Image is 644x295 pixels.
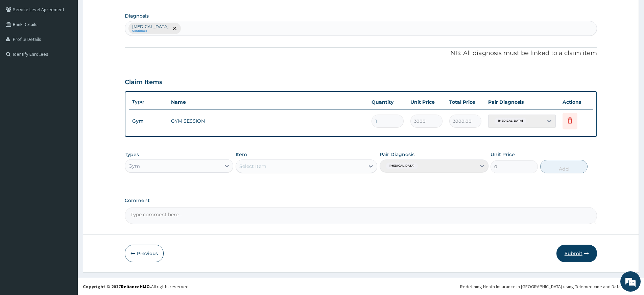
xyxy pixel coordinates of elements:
[239,163,266,170] div: Select Item
[125,13,149,19] label: Diagnosis
[559,95,593,109] th: Actions
[407,95,446,109] th: Unit Price
[125,245,164,262] button: Previous
[129,115,168,127] td: Gym
[78,278,644,295] footer: All rights reserved.
[35,38,114,47] div: Chat with us now
[485,95,559,109] th: Pair Diagnosis
[3,185,129,208] textarea: Type your message and hit 'Enter'
[491,151,515,158] label: Unit Price
[368,95,407,109] th: Quantity
[13,34,27,51] img: d_794563401_company_1708531726252_794563401
[129,96,168,108] th: Type
[128,163,140,169] div: Gym
[446,95,485,109] th: Total Price
[125,198,597,203] label: Comment
[236,151,247,158] label: Item
[121,284,150,290] a: RelianceHMO
[168,114,368,128] td: GYM SESSION
[125,49,597,58] p: NB: All diagnosis must be linked to a claim item
[39,85,93,153] span: We're online!
[540,160,588,173] button: Add
[111,3,127,20] div: Minimize live chat window
[460,283,639,290] div: Redefining Heath Insurance in [GEOGRAPHIC_DATA] using Telemedicine and Data Science!
[168,95,368,109] th: Name
[125,152,139,157] label: Types
[380,151,414,158] label: Pair Diagnosis
[83,284,151,290] strong: Copyright © 2017 .
[556,245,597,262] button: Submit
[125,79,162,86] h3: Claim Items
